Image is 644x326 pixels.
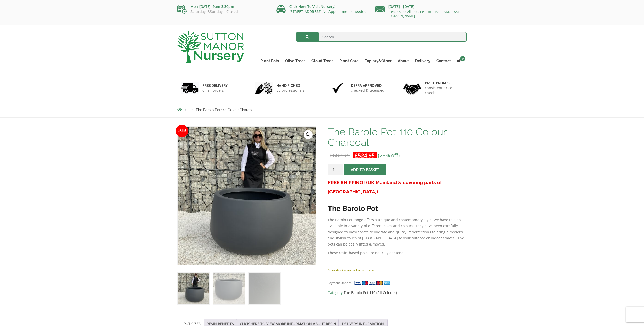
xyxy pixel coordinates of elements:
h3: FREE SHIPPING! (UK Mainland & covering parts of [GEOGRAPHIC_DATA]) [328,178,467,197]
nav: Breadcrumbs [177,108,467,112]
p: These resin-based pots are not clay or stone. [328,250,467,256]
input: Product quantity [328,164,343,175]
img: The Barolo Pot 110 Colour Charcoal - Image 2 [213,273,245,304]
img: The Barolo Pot 110 Colour Charcoal - IMG 8048 scaled [178,127,316,265]
a: Please Send All Enquiries To: [EMAIL_ADDRESS][DOMAIN_NAME] [388,9,459,18]
p: on all orders [202,88,228,93]
img: 3.jpg [329,81,347,94]
img: The Barolo Pot 110 Colour Charcoal [178,273,209,304]
small: Payment Options: [328,281,352,285]
a: Cloud Trees [308,57,336,64]
span: £ [330,152,333,159]
strong: The Barolo Pot [328,204,378,213]
h1: The Barolo Pot 110 Colour Charcoal [328,126,467,148]
img: The Barolo Pot 110 Colour Charcoal - Image 3 [249,273,280,304]
span: 0 [460,56,465,61]
a: Topiary&Other [362,57,395,64]
button: Add to basket [344,164,386,175]
a: [STREET_ADDRESS] No Appointments needed [289,9,367,14]
span: £ [355,152,358,159]
h6: hand picked [276,83,304,88]
span: The Barolo Pot 110 Colour Charcoal [196,108,255,112]
a: Click Here To Visit Nursery! [289,4,335,9]
a: 0 [454,57,467,64]
img: 2.jpg [255,81,273,94]
img: payment supported [354,280,392,286]
p: [DATE] - [DATE] [375,4,467,10]
img: 4.jpg [403,80,421,96]
a: Plant Pots [257,57,282,64]
a: Plant Care [336,57,362,64]
p: consistent price checks [425,85,464,95]
p: The Barolo Pot range offers a unique and contemporary style. We have this pot available in a vari... [328,217,467,247]
a: Contact [433,57,454,64]
p: 48 in stock (can be backordered) [328,267,467,273]
a: Olive Trees [282,57,308,64]
img: logo [177,30,244,63]
h6: Defra approved [351,83,384,88]
span: Sale! [176,125,188,137]
bdi: 524.95 [355,152,375,159]
img: 1.jpg [181,81,199,94]
a: About [395,57,412,64]
p: Saturdays&Sundays: Closed [177,10,269,14]
span: Category: [328,290,467,296]
input: Search... [296,32,467,42]
p: checked & Licensed [351,88,384,93]
p: by professionals [276,88,304,93]
a: The Barolo Pot 110 (All Colours) [344,290,397,295]
p: Mon-[DATE]: 9am-3:30pm [177,4,269,10]
a: Delivery [412,57,433,64]
a: View full-screen image gallery [304,130,313,139]
h6: Price promise [425,81,464,85]
bdi: 682.95 [330,152,350,159]
h6: FREE DELIVERY [202,83,228,88]
span: (23% off) [378,152,400,159]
